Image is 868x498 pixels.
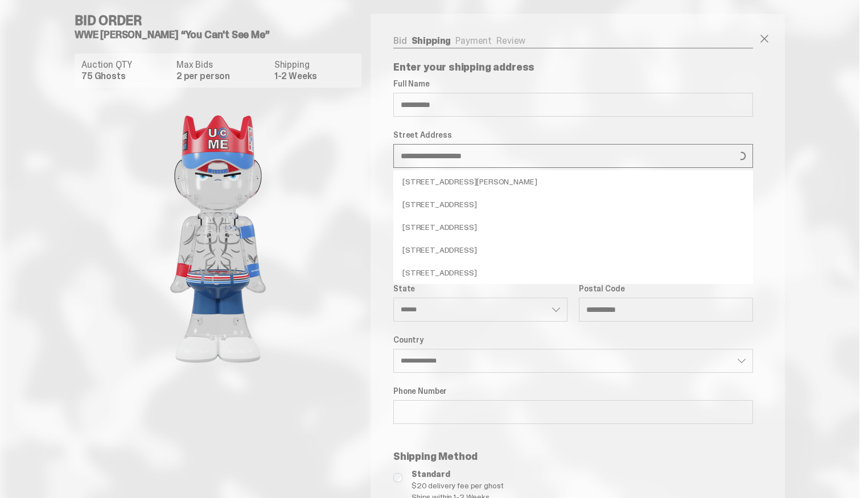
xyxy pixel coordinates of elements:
label: Street Address [393,130,753,139]
p: Shipping Method [393,451,753,462]
li: [STREET_ADDRESS] [393,261,753,284]
dt: Auction QTY [81,60,170,69]
dd: 1-2 Weeks [274,72,355,81]
h5: WWE [PERSON_NAME] “You Can't See Me” [75,30,371,40]
label: Postal Code [579,284,753,293]
dt: Shipping [274,60,355,69]
label: State [393,284,567,293]
label: Full Name [393,79,753,88]
p: Enter your shipping address [393,62,753,72]
a: Shipping [412,35,451,47]
li: [STREET_ADDRESS] [393,193,753,216]
li: [STREET_ADDRESS] [393,216,753,238]
dd: 75 Ghosts [81,72,170,81]
dt: Max Bids [176,60,268,69]
span: $20 delivery fee per ghost [412,480,753,491]
li: [STREET_ADDRESS] [393,238,753,261]
label: Phone Number [393,386,753,396]
dd: 2 per person [176,72,268,81]
img: product image [104,97,332,381]
h4: Bid Order [75,14,371,27]
label: Country [393,335,753,344]
li: [STREET_ADDRESS][PERSON_NAME] [393,170,753,193]
span: Standard [412,468,753,480]
a: Bid [393,35,407,47]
